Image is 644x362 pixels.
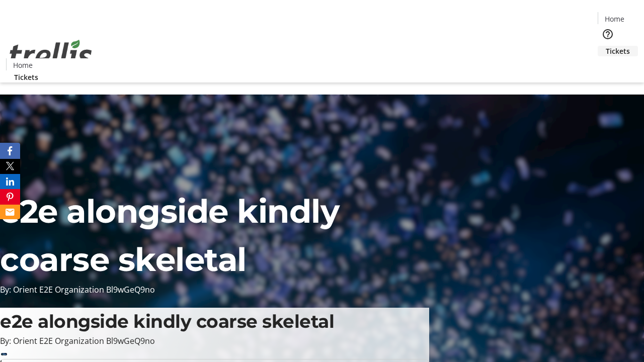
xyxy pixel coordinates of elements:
a: Home [598,14,630,24]
span: Home [605,14,624,24]
span: Tickets [606,46,630,56]
span: Tickets [14,72,38,82]
img: Orient E2E Organization Bl9wGeQ9no's Logo [6,29,96,79]
a: Home [7,60,39,70]
span: Home [13,60,33,70]
button: Help [598,24,618,44]
button: Cart [598,56,618,76]
a: Tickets [6,72,46,82]
a: Tickets [598,46,638,56]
